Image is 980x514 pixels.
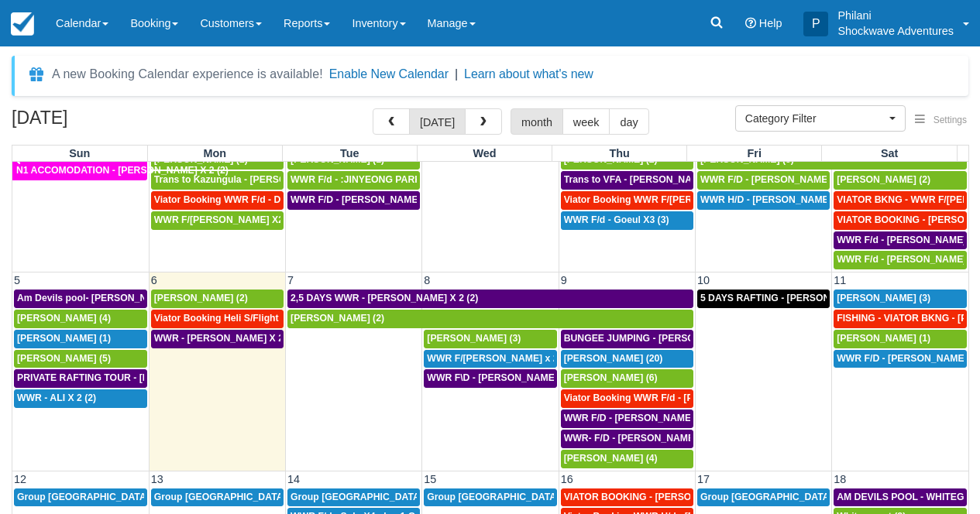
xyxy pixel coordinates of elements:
a: [PERSON_NAME] (6) [561,369,693,388]
button: Settings [906,109,976,132]
a: VIATOR BOOKING - [PERSON_NAME] X 4 (4) [561,488,693,507]
span: Viator Booking WWR F/[PERSON_NAME] X 2 (2) [564,194,780,205]
a: WWR - [PERSON_NAME] X 2 (2) [151,330,284,348]
a: Viator Booking WWR F/[PERSON_NAME] X 2 (2) [561,191,693,210]
a: WWR- F/D - [PERSON_NAME] 2 (2) [561,430,693,448]
a: Trans to Kazungula - [PERSON_NAME] x 1 (2) [151,171,284,190]
span: [PERSON_NAME] (1) [837,333,930,344]
a: BUNGEE JUMPING - [PERSON_NAME] 2 (2) [561,330,693,348]
span: WWR F/d - :JINYEONG PARK X 4 (4) [291,174,452,185]
span: 16 [559,473,575,485]
span: Viator Booking Heli S/Flight - [PERSON_NAME] X 1 (1) [154,313,398,324]
a: [PERSON_NAME] (4) [561,450,693,468]
span: 6 [150,274,159,286]
span: Group [GEOGRAPHIC_DATA] (18) [17,492,169,502]
span: Settings [934,115,967,125]
span: 12 [12,473,28,485]
a: Viator Booking WWR F/d - [PERSON_NAME] [PERSON_NAME] X2 (2) [561,389,693,408]
span: WWR F/[PERSON_NAME] x 2 (2) [427,353,573,364]
span: [PERSON_NAME] (4) [17,313,111,324]
a: WWR F/D - [PERSON_NAME] X1 (1) [834,350,967,368]
a: WWR H/D - [PERSON_NAME] 5 (5) [697,191,830,210]
span: Group [GEOGRAPHIC_DATA] (54) [427,492,579,502]
a: VIATOR BKNG - WWR F/[PERSON_NAME] 3 (3) [834,191,967,210]
a: [PERSON_NAME] (5) [14,350,147,368]
span: WWR F/d - Goeul X3 (3) [564,214,669,225]
a: [PERSON_NAME] (4) [14,310,147,328]
span: WWR - ALI X 2 (2) [17,392,96,403]
span: WWR- F/D - [PERSON_NAME] 2 (2) [564,433,720,444]
span: 5 [12,274,22,286]
a: WWR F/D - [PERSON_NAME] X 4 (4) [561,409,693,428]
span: Category Filter [745,111,885,126]
a: Learn about what's new [464,67,593,81]
a: WWR F/d - Goeul X3 (3) [561,211,693,230]
a: FISHING - VIATOR BKNG - [PERSON_NAME] 2 (2) [834,310,967,328]
span: WWR F\D - [PERSON_NAME] X 3 (3) [427,372,589,383]
a: N1 ACCOMODATION - [PERSON_NAME] X 2 (2) [12,151,147,180]
span: Viator Booking WWR F/d - [PERSON_NAME] [PERSON_NAME] X2 (2) [564,392,874,403]
p: Shockwave Adventures [837,23,954,39]
span: Help [759,17,782,29]
a: [PERSON_NAME] (3) [424,330,556,348]
span: [PERSON_NAME] (2) [837,174,930,185]
button: Enable New Calendar [329,67,449,82]
span: 14 [286,473,301,485]
button: [DATE] [409,108,466,135]
span: 2,5 DAYS WWR - [PERSON_NAME] X 2 (2) [291,293,478,303]
span: Tue [340,147,359,159]
span: [PERSON_NAME] (20) [564,353,663,364]
span: 13 [150,473,165,485]
a: 2,5 DAYS WWR - [PERSON_NAME] X 2 (2) [287,290,693,308]
span: Group [GEOGRAPHIC_DATA] (36) [291,492,442,502]
div: A new Booking Calendar experience is available! [52,65,323,84]
span: WWR F/D - [PERSON_NAME] X 4 (4) [564,413,726,423]
span: WWR - [PERSON_NAME] X 2 (2) [154,333,298,344]
button: Category Filter [735,105,906,132]
span: Viator Booking WWR F/d - Duty [PERSON_NAME] 2 (2) [154,194,400,205]
span: Fri [748,147,762,159]
span: | [455,67,458,81]
h2: [DATE] [12,108,208,137]
span: WWR F/[PERSON_NAME] X2 (2) [154,214,298,225]
a: WWR F/[PERSON_NAME] X2 (2) [151,211,284,230]
span: 15 [422,473,438,485]
a: Viator Booking Heli S/Flight - [PERSON_NAME] X 1 (1) [151,310,284,328]
span: 18 [832,473,848,485]
span: [PERSON_NAME] (3) [837,293,930,303]
a: Group [GEOGRAPHIC_DATA] (18) [14,488,147,507]
p: Philani [837,8,954,23]
a: WWR F/d - :JINYEONG PARK X 4 (4) [287,171,420,190]
a: WWR - ALI X 2 (2) [14,389,147,408]
button: day [609,108,648,135]
a: Trans to VFA - [PERSON_NAME] X 2 (2) [561,171,693,190]
span: Wed [473,147,496,159]
span: WWR F/D - [PERSON_NAME] X 4 (4) [700,174,862,185]
button: week [562,108,610,135]
span: [PERSON_NAME] (5) [17,353,111,364]
span: N1 ACCOMODATION - [PERSON_NAME] X 2 (2) [16,165,229,176]
a: Viator Booking WWR F/d - Duty [PERSON_NAME] 2 (2) [151,191,284,210]
a: WWR F/[PERSON_NAME] x 2 (2) [424,350,556,368]
a: [PERSON_NAME] (2) [287,310,693,328]
span: WWR H/D - [PERSON_NAME] 5 (5) [700,194,854,205]
a: Am Devils pool- [PERSON_NAME] X 2 (2) [14,290,147,308]
span: Trans to VFA - [PERSON_NAME] X 2 (2) [564,174,741,185]
span: Group [GEOGRAPHIC_DATA] (18) [154,492,306,502]
span: [PERSON_NAME] (2) [154,293,248,303]
span: 8 [422,274,432,286]
a: AM DEVILS POOL - WHITEGARNET X4 (4) [834,488,967,507]
a: [PERSON_NAME] (20) [561,350,693,368]
span: BUNGEE JUMPING - [PERSON_NAME] 2 (2) [564,333,761,344]
a: [PERSON_NAME] (3) [834,290,967,308]
span: Am Devils pool- [PERSON_NAME] X 2 (2) [17,293,202,303]
a: 5 DAYS RAFTING - [PERSON_NAME] X 2 (4) [697,290,830,308]
span: Sun [69,147,90,159]
span: [PERSON_NAME] (2) [291,313,384,324]
span: 11 [832,274,848,286]
a: WWR F/d - [PERSON_NAME] (1) [834,251,967,269]
span: 10 [696,274,711,286]
span: 7 [286,274,295,286]
button: month [511,108,563,135]
a: WWR F/D - [PERSON_NAME] X 1 (1) [287,191,420,210]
